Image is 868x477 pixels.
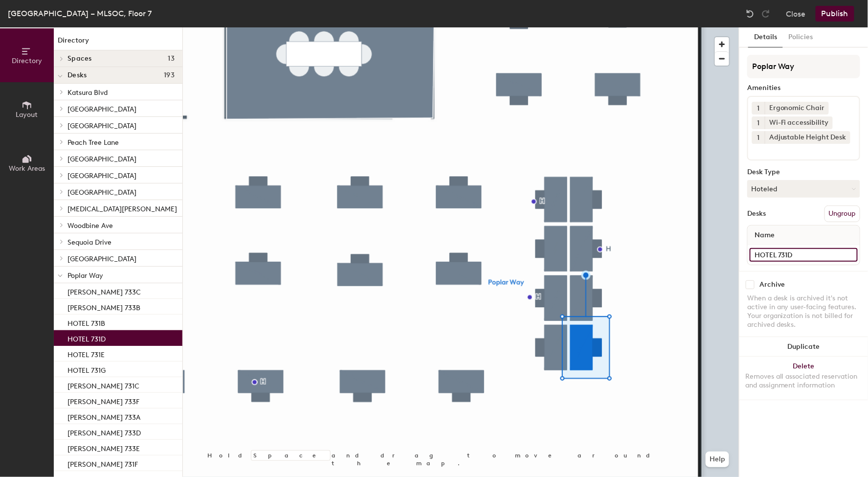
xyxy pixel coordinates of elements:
[706,452,729,467] button: Help
[67,172,136,180] span: [GEOGRAPHIC_DATA]
[9,164,45,173] span: Work Areas
[67,272,103,280] span: Poplar Way
[67,442,140,453] p: [PERSON_NAME] 733E
[67,317,105,328] p: HOTEL 731B
[750,248,858,262] input: Unnamed desk
[765,131,850,144] div: Adjustable Height Desk
[168,55,175,63] span: 13
[67,155,136,163] span: [GEOGRAPHIC_DATA]
[67,89,108,97] span: Katsura Blvd
[747,294,860,329] div: When a desk is archived it's not active in any user-facing features. Your organization is not bil...
[67,255,136,263] span: [GEOGRAPHIC_DATA]
[67,71,87,79] span: Desks
[750,227,779,244] span: Name
[67,379,139,390] p: [PERSON_NAME] 731C
[67,285,141,296] p: [PERSON_NAME] 733C
[739,337,868,357] button: Duplicate
[752,131,765,144] button: 1
[747,168,860,176] div: Desk Type
[67,332,106,343] p: HOTEL 731D
[67,348,105,359] p: HOTEL 731E
[745,9,755,19] img: Undo
[747,180,860,198] button: Hoteled
[164,71,175,79] span: 193
[739,357,868,400] button: DeleteRemoves all associated reservation and assignment information
[748,27,783,47] button: Details
[747,210,766,218] div: Desks
[67,138,119,147] span: Peach Tree Lane
[752,102,765,114] button: 1
[67,410,140,422] p: [PERSON_NAME] 733A
[67,205,177,213] span: [MEDICAL_DATA][PERSON_NAME]
[12,57,42,65] span: Directory
[67,105,136,114] span: [GEOGRAPHIC_DATA]
[765,116,833,129] div: Wi-Fi accessibility
[783,27,819,47] button: Policies
[67,426,141,437] p: [PERSON_NAME] 733D
[67,122,136,130] span: [GEOGRAPHIC_DATA]
[761,9,771,19] img: Redo
[67,222,113,230] span: Woodbine Ave
[54,35,182,50] h1: Directory
[759,281,785,289] div: Archive
[757,103,760,114] span: 1
[67,238,111,247] span: Sequoia Drive
[67,188,136,197] span: [GEOGRAPHIC_DATA]
[745,372,862,390] div: Removes all associated reservation and assignment information
[757,133,760,143] span: 1
[67,395,139,406] p: [PERSON_NAME] 733F
[757,118,760,128] span: 1
[67,457,138,469] p: [PERSON_NAME] 731F
[8,7,152,20] div: [GEOGRAPHIC_DATA] – MLSOC, Floor 7
[67,301,140,312] p: [PERSON_NAME] 733B
[16,111,38,119] span: Layout
[824,205,860,222] button: Ungroup
[747,84,860,92] div: Amenities
[67,363,106,375] p: HOTEL 731G
[765,102,829,114] div: Ergonomic Chair
[786,6,806,22] button: Close
[67,55,92,63] span: Spaces
[752,116,765,129] button: 1
[816,6,854,22] button: Publish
